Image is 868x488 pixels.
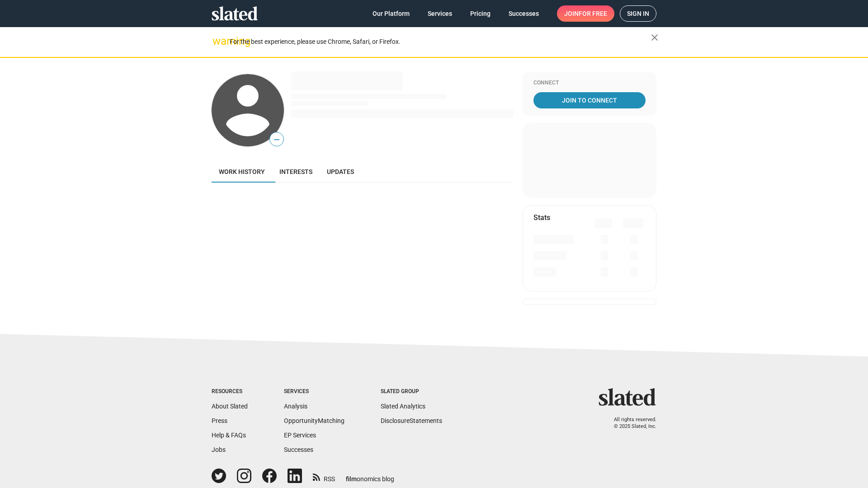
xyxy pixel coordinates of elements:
a: Jobs [212,446,226,453]
span: Services [428,5,452,22]
a: Pricing [463,5,498,22]
span: Join [564,5,607,22]
a: Join To Connect [533,92,646,108]
a: EP Services [284,432,316,439]
span: Our Platform [373,5,410,22]
a: Work history [212,161,272,183]
a: filmonomics blog [346,468,394,483]
span: film [346,475,357,483]
span: Work history [219,168,265,175]
div: Connect [533,80,646,87]
div: For the best experience, please use Chrome, Safari, or Firefox. [230,36,651,48]
span: Interests [279,168,312,175]
span: Sign in [627,6,649,21]
a: Successes [501,5,546,22]
a: OpportunityMatching [284,417,344,424]
a: Sign in [620,5,656,22]
a: Interests [272,161,320,183]
a: Successes [284,446,313,453]
a: RSS [313,469,335,483]
div: Slated Group [381,388,442,395]
div: Services [284,388,344,395]
span: Pricing [470,5,491,22]
a: Joinfor free [557,5,614,22]
a: Services [420,5,459,22]
span: Successes [509,5,539,22]
a: Press [212,417,227,424]
a: Slated Analytics [381,403,425,410]
p: All rights reserved. © 2025 Slated, Inc. [604,417,656,430]
mat-card-title: Stats [533,213,550,222]
a: Our Platform [365,5,417,22]
a: About Slated [212,403,248,410]
a: Analysis [284,403,307,410]
div: Resources [212,388,248,395]
a: Updates [320,161,361,183]
span: for free [579,5,607,22]
a: Help & FAQs [212,432,246,439]
mat-icon: close [649,32,660,43]
span: — [270,134,283,145]
span: Updates [327,168,354,175]
span: Join To Connect [535,92,644,108]
a: DisclosureStatements [381,417,442,424]
mat-icon: warning [212,36,223,47]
